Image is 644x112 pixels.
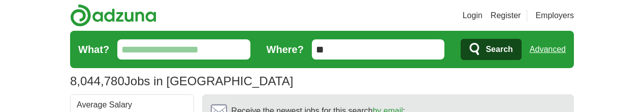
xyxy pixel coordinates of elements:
[267,42,304,57] label: Where?
[491,10,521,22] a: Register
[78,42,109,57] label: What?
[486,39,512,60] span: Search
[70,4,156,27] img: Adzuna logo
[77,101,187,109] div: Average Salary
[461,39,521,60] button: Search
[70,72,124,90] span: 8,044,780
[70,74,293,88] h1: Jobs in [GEOGRAPHIC_DATA]
[463,10,482,22] a: Login
[530,39,566,60] a: Advanced
[535,10,574,22] a: Employers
